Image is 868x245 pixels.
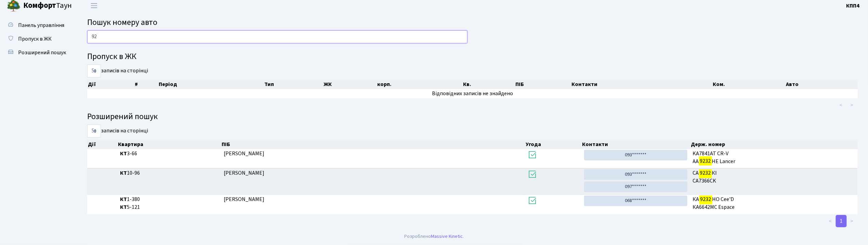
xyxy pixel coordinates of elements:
[693,196,855,211] span: КА НО Cee'D КА6642МС Espace
[18,35,52,43] span: Пропуск в ЖК
[846,2,860,10] a: КПП4
[120,169,218,177] span: 10-96
[120,150,218,158] span: 3-66
[699,156,712,166] mark: 9232
[581,140,690,149] th: Контакти
[431,233,463,240] a: Massive Kinetic
[323,80,377,89] th: ЖК
[571,80,712,89] th: Контакти
[3,32,72,46] a: Пропуск в ЖК
[120,196,218,211] span: 1-380 5-121
[712,80,786,89] th: Ком.
[87,89,858,98] td: Відповідних записів не знайдено
[134,80,158,89] th: #
[87,16,157,28] span: Пошук номеру авто
[87,64,101,77] select: записів на сторінці
[515,80,571,89] th: ПІБ
[462,80,515,89] th: Кв.
[846,2,860,10] b: КПП4
[3,46,72,59] a: Розширений пошук
[525,140,581,149] th: Угода
[224,196,264,203] span: [PERSON_NAME]
[87,125,101,138] select: записів на сторінці
[87,30,468,43] input: Пошук
[120,196,127,203] b: КТ
[693,150,855,165] span: KA7841AT CR-V АА НЕ Lancer
[377,80,462,89] th: корп.
[699,168,712,178] mark: 9232
[120,150,127,157] b: КТ
[120,203,127,211] b: КТ
[404,233,464,240] div: Розроблено .
[87,112,858,122] h4: Розширений пошук
[87,64,148,77] label: записів на сторінці
[785,80,858,89] th: Авто
[18,49,66,56] span: Розширений пошук
[87,80,134,89] th: Дії
[690,140,858,149] th: Держ. номер
[158,80,264,89] th: Період
[87,140,117,149] th: Дії
[221,140,525,149] th: ПІБ
[699,194,712,204] mark: 9232
[18,21,64,29] span: Панель управління
[693,169,855,185] span: СА КІ CA7366CK
[224,169,264,177] span: [PERSON_NAME]
[3,18,72,32] a: Панель управління
[87,52,858,62] h4: Пропуск в ЖК
[224,150,264,157] span: [PERSON_NAME]
[836,215,847,227] a: 1
[264,80,323,89] th: Тип
[120,169,127,177] b: КТ
[117,140,221,149] th: Квартира
[87,125,148,138] label: записів на сторінці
